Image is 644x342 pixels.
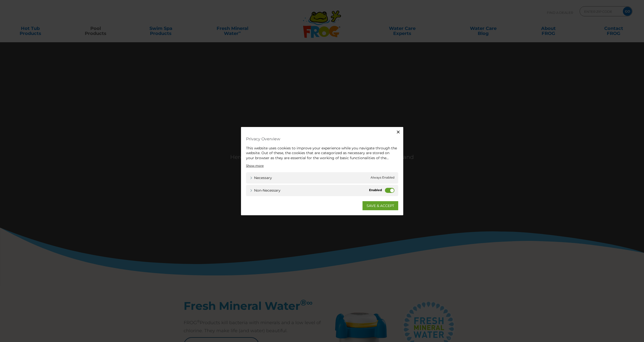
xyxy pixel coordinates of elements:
a: Show more [246,163,264,168]
a: SAVE & ACCEPT [363,201,398,210]
a: Non-necessary [250,188,280,193]
div: This website uses cookies to improve your experience while you navigate through the website. Out ... [246,146,398,160]
a: Necessary [250,175,272,181]
span: Always Enabled [371,175,394,181]
h4: Privacy Overview [246,134,398,143]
